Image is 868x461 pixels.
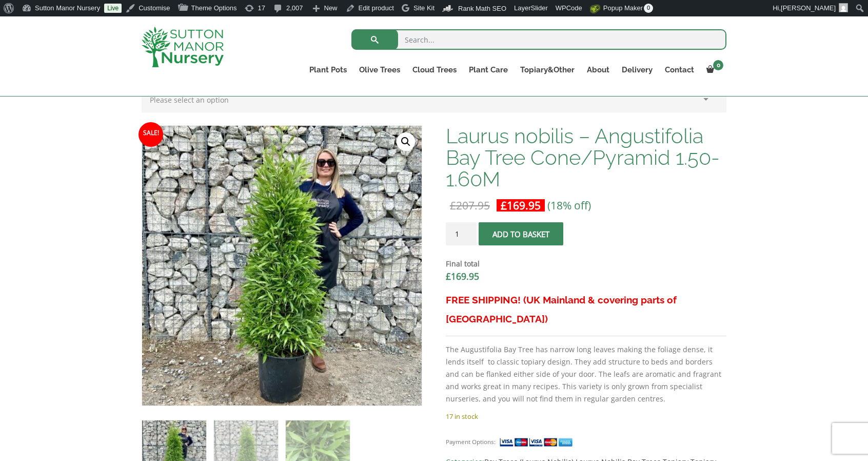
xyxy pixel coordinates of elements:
[446,438,496,446] small: Payment Options:
[450,198,456,213] span: £
[406,63,463,77] a: Cloud Trees
[446,270,451,282] span: £
[501,198,541,213] bdi: 169.95
[501,198,507,213] span: £
[479,222,563,245] button: Add to basket
[446,410,726,422] p: 17 in stock
[499,437,576,448] img: payment supported
[450,198,490,213] bdi: 207.95
[581,63,616,77] a: About
[139,122,163,147] span: Sale!
[713,60,723,70] span: 0
[446,125,726,190] h1: Laurus nobilis – Angustifolia Bay Tree Cone/Pyramid 1.50-1.60M
[446,291,726,329] h3: FREE SHIPPING! (UK Mainland & covering parts of [GEOGRAPHIC_DATA])
[446,222,477,245] input: Product quantity
[351,29,726,50] input: Search...
[413,4,435,12] span: Site Kit
[781,4,836,12] span: [PERSON_NAME]
[104,4,122,13] a: Live
[463,63,514,77] a: Plant Care
[397,132,415,151] a: View full-screen image gallery
[446,258,726,270] dt: Final total
[616,63,659,77] a: Delivery
[446,270,479,282] bdi: 169.95
[547,198,591,213] span: (18% off)
[446,343,726,405] p: The Augustifolia Bay Tree has narrow long leaves making the foliage dense, it lends itself to cla...
[458,5,506,12] span: Rank Math SEO
[514,63,581,77] a: Topiary&Other
[353,63,406,77] a: Olive Trees
[659,63,700,77] a: Contact
[303,63,353,77] a: Plant Pots
[644,4,653,13] span: 0
[700,63,726,77] a: 0
[142,27,224,67] img: logo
